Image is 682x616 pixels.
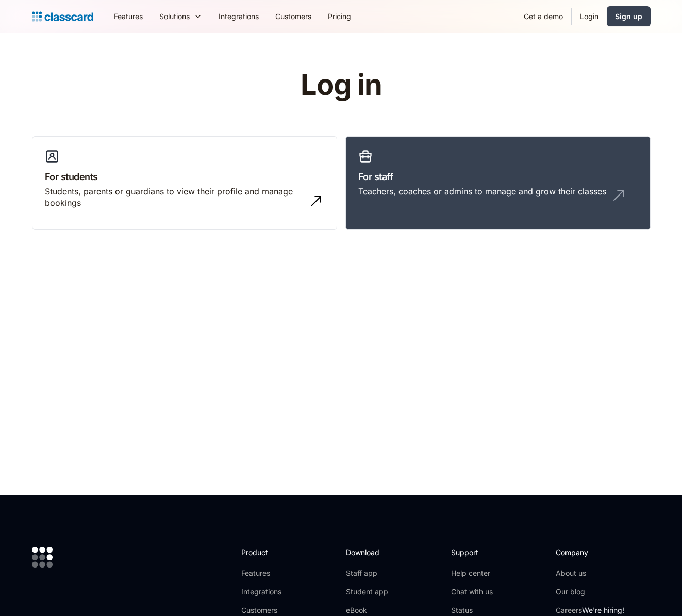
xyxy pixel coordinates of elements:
[345,136,651,230] a: For staffTeachers, coaches or admins to manage and grow their classes
[346,547,388,558] h2: Download
[241,605,296,615] a: Customers
[582,606,624,614] span: We're hiring!
[346,587,388,597] a: Student app
[358,170,638,184] h3: For staff
[556,605,624,615] a: CareersWe're hiring!
[451,547,493,558] h2: Support
[210,5,267,28] a: Integrations
[45,186,304,209] div: Students, parents or guardians to view their profile and manage bookings
[159,11,190,22] div: Solutions
[45,170,324,184] h3: For students
[572,5,607,28] a: Login
[556,568,624,578] a: About us
[241,568,296,578] a: Features
[515,5,571,28] a: Get a demo
[451,605,493,615] a: Status
[607,6,651,26] a: Sign up
[267,5,320,28] a: Customers
[346,568,388,578] a: Staff app
[32,9,93,24] a: home
[358,186,606,197] div: Teachers, coaches or admins to manage and grow their classes
[241,587,296,597] a: Integrations
[177,69,505,101] h1: Log in
[346,605,388,615] a: eBook
[556,547,624,558] h2: Company
[615,11,642,22] div: Sign up
[32,136,337,230] a: For studentsStudents, parents or guardians to view their profile and manage bookings
[241,547,296,558] h2: Product
[556,587,624,597] a: Our blog
[320,5,359,28] a: Pricing
[106,5,151,28] a: Features
[451,568,493,578] a: Help center
[151,5,210,28] div: Solutions
[451,587,493,597] a: Chat with us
